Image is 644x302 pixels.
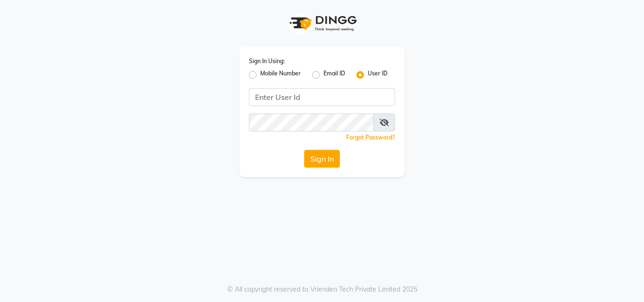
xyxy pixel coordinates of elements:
[346,134,395,141] a: Forgot Password?
[249,57,285,65] label: Sign In Using:
[368,69,388,81] label: User ID
[304,150,340,168] button: Sign In
[249,114,374,131] input: Username
[323,69,345,81] label: Email ID
[284,9,360,37] img: logo1.svg
[249,88,395,106] input: Username
[260,69,301,81] label: Mobile Number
